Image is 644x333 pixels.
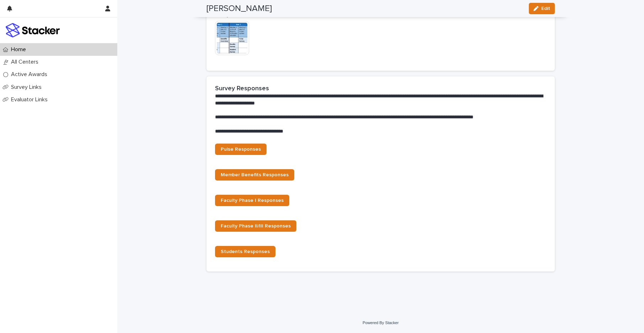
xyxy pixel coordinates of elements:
[206,4,272,14] h2: [PERSON_NAME]
[215,14,249,18] span: Survey Schedule
[8,59,44,65] p: All Centers
[221,147,261,152] span: Pulse Responses
[221,172,289,177] span: Member Benefits Responses
[215,85,269,93] h2: Survey Responses
[8,96,53,103] p: Evaluator Links
[221,224,291,229] span: Faculty Phase II/III Responses
[215,195,289,206] a: Faculty Phase I Responses
[363,321,398,325] a: Powered By Stacker
[529,3,555,14] button: Edit
[221,198,284,203] span: Faculty Phase I Responses
[8,46,32,53] p: Home
[215,169,294,181] a: Member Benefits Responses
[215,246,275,257] a: Students Responses
[215,144,267,155] a: Pulse Responses
[8,71,53,78] p: Active Awards
[6,23,60,37] img: stacker-logo-colour.png
[8,84,47,91] p: Survey Links
[215,220,296,232] a: Faculty Phase II/III Responses
[221,249,270,254] span: Students Responses
[541,6,550,11] span: Edit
